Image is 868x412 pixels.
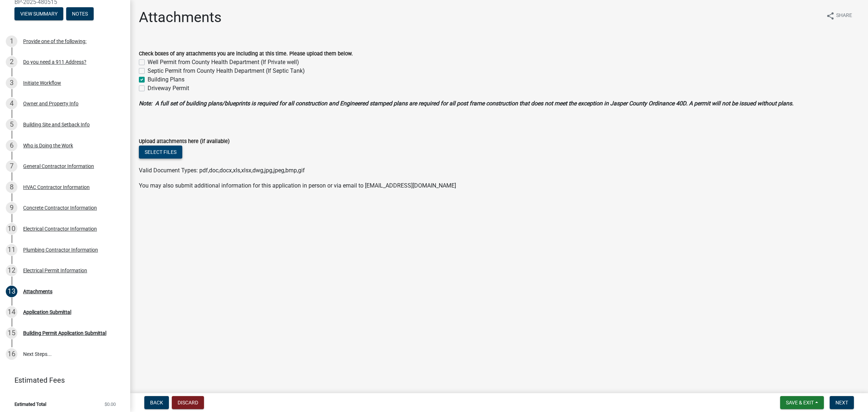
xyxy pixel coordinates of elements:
[23,122,90,127] div: Building Site and Setback Info
[144,396,169,409] button: Back
[66,11,94,17] wm-modal-confirm: Notes
[23,164,94,169] div: General Contractor Information
[780,396,824,409] button: Save & Exit
[150,400,163,405] span: Back
[139,51,353,56] label: Check boxes of any attachments you are including at this time. Please upload them below.
[139,146,182,159] button: Select files
[139,100,793,107] strong: Note: A full set of building plans/blueprints is required for all construction and Engineered sta...
[23,39,86,44] div: Provide one of the following:
[6,160,17,172] div: 7
[23,80,61,85] div: Initiate Workflow
[6,223,17,235] div: 10
[6,244,17,256] div: 11
[23,247,98,252] div: Plumbing Contractor Information
[66,7,94,20] button: Notes
[6,306,17,318] div: 14
[6,119,17,130] div: 5
[820,9,858,23] button: shareShare
[148,67,305,75] label: Septic Permit from County Health Department (If Septic Tank)
[148,58,299,67] label: Well Permit from County Health Department (If Private well)
[6,373,119,387] a: Estimated Fees
[6,202,17,214] div: 9
[6,77,17,89] div: 3
[6,56,17,68] div: 2
[6,181,17,193] div: 8
[6,98,17,109] div: 4
[23,101,78,106] div: Owner and Property Info
[139,139,230,144] label: Upload attachments here (if available)
[23,226,97,231] div: Electrical Contractor Information
[23,289,52,294] div: Attachments
[6,265,17,276] div: 12
[14,11,63,17] wm-modal-confirm: Summary
[6,286,17,297] div: 13
[148,84,189,93] label: Driveway Permit
[6,35,17,47] div: 1
[172,396,204,409] button: Discard
[836,12,852,20] span: Share
[105,402,116,407] span: $0.00
[23,205,97,210] div: Concrete Contractor Information
[23,331,106,336] div: Building Permit Application Submittal
[835,400,848,405] span: Next
[148,75,184,84] label: Building Plans
[139,181,859,190] p: You may also submit additional information for this application in person or via email to [EMAIL_...
[23,59,86,64] div: Do you need a 911 Address?
[14,402,46,407] span: Estimated Total
[23,268,87,273] div: Electrical Permit Information
[826,12,835,20] i: share
[786,400,814,405] span: Save & Exit
[23,143,73,148] div: Who is Doing the Work
[6,348,17,360] div: 16
[23,185,90,190] div: HVAC Contractor Information
[830,396,854,409] button: Next
[139,9,222,26] h1: Attachments
[14,7,63,20] button: View Summary
[6,140,17,151] div: 6
[139,167,305,174] span: Valid Document Types: pdf,doc,docx,xls,xlsx,dwg,jpg,jpeg,bmp,gif
[6,327,17,339] div: 15
[23,310,71,315] div: Application Submittal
